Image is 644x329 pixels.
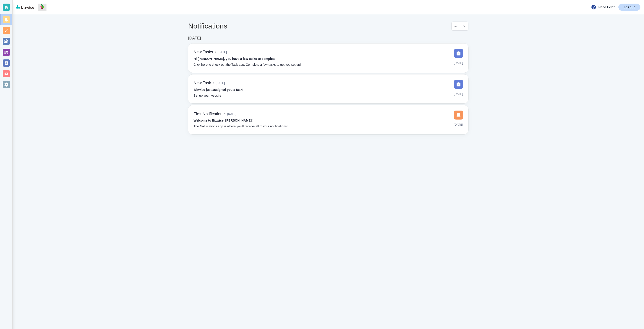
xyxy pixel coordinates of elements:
h6: [DATE] [188,36,201,41]
h4: Notifications [188,22,227,30]
p: The Notifications app is where you’ll receive all of your notifications! [194,124,288,129]
span: [DATE] [454,121,463,128]
a: New Tasks•[DATE]Hi [PERSON_NAME], you have a few tasks to complete!Click here to check out the Ta... [188,44,468,73]
h6: First Notification [194,112,223,117]
span: [DATE] [454,91,463,97]
p: Logout [624,6,635,9]
strong: Hi [PERSON_NAME], you have a few tasks to complete! [194,57,277,61]
img: Shop Local Marketing Center – Elmhurst, IL – R.U. Marketing [38,4,46,11]
span: [DATE] [454,60,463,66]
div: All [454,22,465,30]
img: DashboardSidebarTasks.svg [454,49,463,58]
span: [DATE] [216,80,225,87]
p: • [213,81,214,86]
a: First Notification•[DATE]Welcome to Bizwise, [PERSON_NAME]!The Notifications app is where you’ll ... [188,105,468,134]
span: [DATE] [227,111,236,117]
span: [DATE] [218,49,227,56]
strong: Bizwise just assigned you a task! [194,88,243,92]
p: • [215,50,216,55]
img: DashboardSidebarNotification.svg [454,111,463,120]
a: Logout [618,4,640,11]
img: bizwise [16,5,34,9]
p: Set up your website [194,93,221,98]
p: Need Help? [591,4,615,10]
p: Click here to check out the Task app. Complete a few tasks to get you set up! [194,62,301,67]
h6: New Tasks [194,50,213,55]
strong: Welcome to Bizwise, [PERSON_NAME]! [194,119,253,122]
p: • [224,111,225,116]
img: DashboardSidebarTasks.svg [454,80,463,89]
a: New Task•[DATE]Bizwise just assigned you a task!Set up your website[DATE] [188,74,468,104]
h6: New Task [194,81,211,86]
